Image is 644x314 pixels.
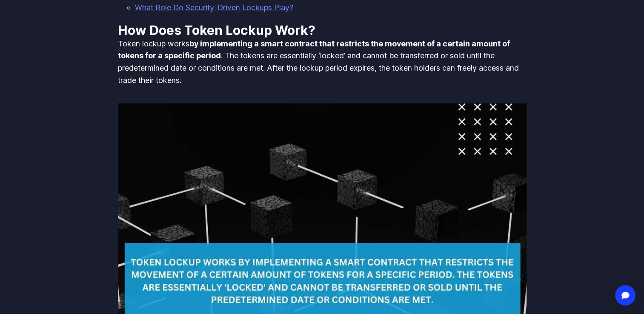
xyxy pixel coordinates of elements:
[118,23,315,38] strong: How Does Token Lockup Work?
[135,3,293,12] a: What Role Do Security-Driven Lockups Play?
[118,39,510,60] strong: by implementing a smart contract that restricts the movement of a certain amount of tokens for a ...
[118,38,527,86] p: Token lockup works . The tokens are essentially ‘locked’ and cannot be transferred or sold until ...
[615,285,635,305] div: Open Intercom Messenger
